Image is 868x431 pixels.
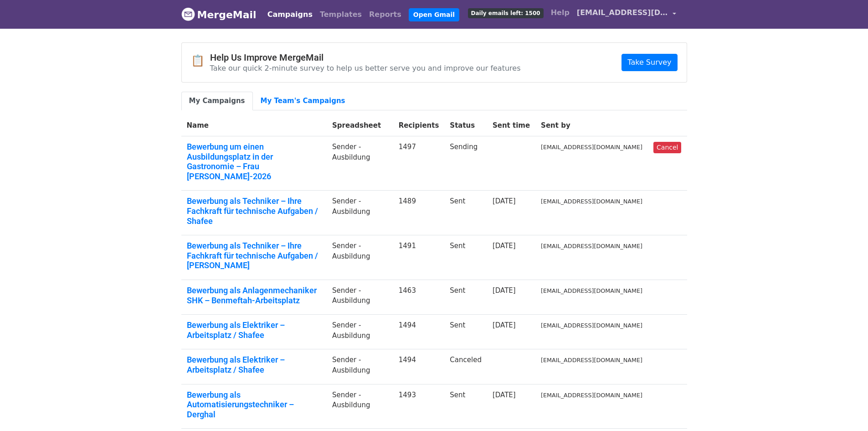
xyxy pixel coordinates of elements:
[444,136,487,191] td: Sending
[187,142,322,181] a: Bewerbung um einen Ausbildungsplatz in der Gastronomie – Frau [PERSON_NAME]-2026
[191,54,210,68] span: 📋
[493,286,516,295] a: [DATE]
[535,115,648,136] th: Sent by
[541,287,642,294] small: [EMAIL_ADDRESS][DOMAIN_NAME]
[444,280,487,314] td: Sent
[327,235,393,280] td: Sender -Ausbildung
[822,387,868,431] iframe: Chat Widget
[393,280,445,314] td: 1463
[393,115,445,136] th: Recipients
[253,92,353,110] a: My Team's Campaigns
[541,243,642,249] small: [EMAIL_ADDRESS][DOMAIN_NAME]
[327,115,393,136] th: Spreadsheet
[393,315,445,349] td: 1494
[393,384,445,429] td: 1493
[181,5,257,24] a: MergeMail
[316,5,365,24] a: Templates
[493,321,516,329] a: [DATE]
[444,235,487,280] td: Sent
[187,196,322,226] a: Bewerbung als Techniker – Ihre Fachkraft für technische Aufgaben / Shafee
[573,4,680,25] a: [EMAIL_ADDRESS][DOMAIN_NAME]
[181,92,253,110] a: My Campaigns
[409,8,459,21] a: Open Gmail
[493,391,516,399] a: [DATE]
[444,384,487,429] td: Sent
[264,5,316,24] a: Campaigns
[187,355,322,374] a: Bewerbung als Elektriker – Arbeitsplatz / Shafee
[210,63,521,73] p: Take our quick 2-minute survey to help us better serve you and improve our features
[541,392,642,399] small: [EMAIL_ADDRESS][DOMAIN_NAME]
[327,315,393,349] td: Sender -Ausbildung
[493,242,516,250] a: [DATE]
[187,320,322,340] a: Bewerbung als Elektriker – Arbeitsplatz / Shafee
[493,197,516,205] a: [DATE]
[181,115,327,136] th: Name
[541,322,642,329] small: [EMAIL_ADDRESS][DOMAIN_NAME]
[444,115,487,136] th: Status
[393,191,445,235] td: 1489
[393,349,445,384] td: 1494
[327,349,393,384] td: Sender -Ausbildung
[577,7,668,18] span: [EMAIL_ADDRESS][DOMAIN_NAME]
[210,52,521,63] h4: Help Us Improve MergeMail
[327,280,393,314] td: Sender -Ausbildung
[653,142,681,153] a: Cancel
[365,5,405,24] a: Reports
[187,390,322,420] a: Bewerbung als Automatisierungstechniker – Derghal
[487,115,535,136] th: Sent time
[464,4,547,22] a: Daily emails left: 1500
[444,191,487,235] td: Sent
[393,136,445,191] td: 1497
[541,144,642,151] small: [EMAIL_ADDRESS][DOMAIN_NAME]
[621,54,677,71] a: Take Survey
[547,4,573,22] a: Help
[187,286,322,305] a: Bewerbung als Anlagenmechaniker SHK – Benmeftah-Arbeitsplatz
[327,191,393,235] td: Sender -Ausbildung
[181,7,195,21] img: MergeMail logo
[468,8,544,18] span: Daily emails left: 1500
[822,387,868,431] div: Chat-Widget
[393,235,445,280] td: 1491
[444,315,487,349] td: Sent
[444,349,487,384] td: Canceled
[187,241,322,270] a: Bewerbung als Techniker – Ihre Fachkraft für technische Aufgaben / [PERSON_NAME]
[541,357,642,363] small: [EMAIL_ADDRESS][DOMAIN_NAME]
[541,198,642,205] small: [EMAIL_ADDRESS][DOMAIN_NAME]
[327,136,393,191] td: Sender -Ausbildung
[327,384,393,429] td: Sender -Ausbildung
